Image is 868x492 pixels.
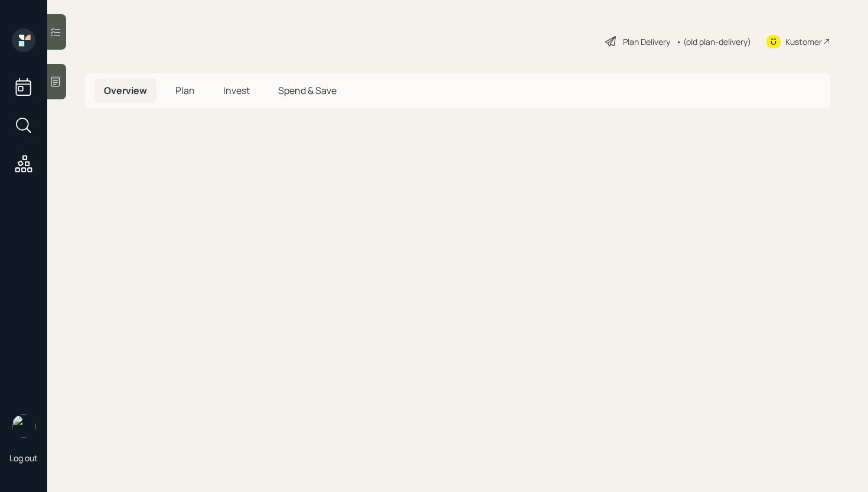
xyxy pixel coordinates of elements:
[623,35,670,48] div: Plan Delivery
[12,415,35,438] img: michael-russo-headshot.png
[104,84,147,97] span: Overview
[676,35,751,48] div: • (old plan-delivery)
[278,84,337,97] span: Spend & Save
[223,84,250,97] span: Invest
[175,84,195,97] span: Plan
[9,452,38,464] div: Log out
[785,35,822,48] div: Kustomer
